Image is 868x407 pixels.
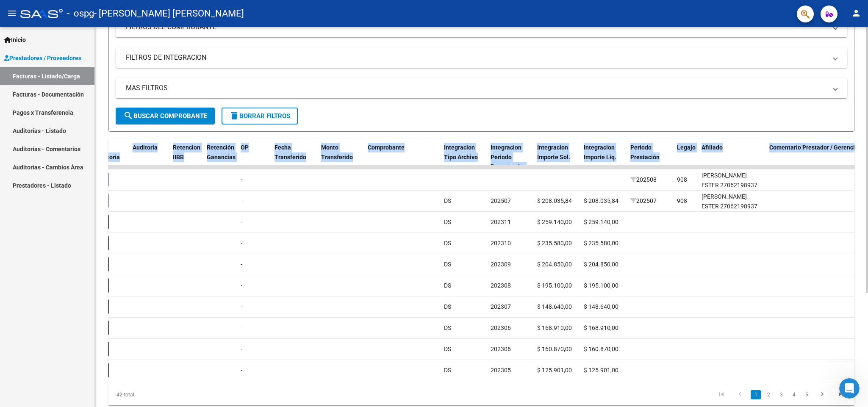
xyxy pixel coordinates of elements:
li: page 4 [788,388,800,402]
span: 202508 [630,176,657,183]
span: $ 125.901,00 [537,367,572,374]
span: $ 148.640,00 [584,303,618,310]
span: 202307 [491,303,511,310]
span: 202507 [491,197,511,204]
span: Fecha Transferido [275,144,306,161]
span: $ 168.910,00 [584,324,618,331]
span: $ 125.901,00 [584,367,618,374]
span: $ 195.100,00 [584,282,618,289]
span: - [241,324,242,331]
span: - [241,261,242,268]
span: $ 168.910,00 [537,324,572,331]
span: $ 204.850,00 [584,261,618,268]
span: DS [444,261,451,268]
span: Legajo [677,144,696,151]
span: Integracion Tipo Archivo [444,144,478,161]
span: OP [241,144,249,151]
span: Borrar Filtros [229,112,290,120]
span: - [241,176,242,183]
span: Buscar Comprobante [123,112,207,120]
li: page 3 [775,388,788,402]
span: - [241,240,242,246]
span: $ 235.580,00 [584,240,618,246]
datatable-header-cell: Afiliado [698,138,766,176]
div: [PERSON_NAME] ESTER 27062198937 [702,192,763,211]
span: Afiliado [702,144,723,151]
mat-expansion-panel-header: MAS FILTROS [116,78,847,98]
button: Buscar Comprobante [116,108,215,125]
li: page 1 [749,388,762,402]
span: Inicio [4,35,26,44]
button: Borrar Filtros [222,108,298,125]
span: 202507 [630,197,657,204]
mat-icon: delete [229,111,239,121]
span: DS [444,282,451,289]
span: DS [444,367,451,374]
span: $ 208.035,84 [537,197,572,204]
span: Comprobante [368,144,405,151]
datatable-header-cell: Integracion Periodo Presentacion [487,138,534,176]
span: - [241,303,242,310]
span: 202306 [491,324,511,331]
span: DS [444,303,451,310]
span: 202310 [491,240,511,246]
li: page 5 [800,388,813,402]
mat-panel-title: FILTROS DE INTEGRACION [126,53,827,62]
a: 5 [801,390,812,399]
span: $ 259.140,00 [537,219,572,225]
span: - [241,346,242,352]
mat-panel-title: MAS FILTROS [126,83,827,93]
li: page 2 [762,388,775,402]
a: 2 [763,390,774,399]
datatable-header-cell: Legajo [674,138,698,176]
iframe: Intercom live chat [839,378,860,399]
datatable-header-cell: Retencion IIBB [169,138,203,176]
mat-icon: menu [7,8,17,18]
a: 4 [789,390,799,399]
a: go to last page [833,390,849,399]
datatable-header-cell: Auditoria [129,138,169,176]
span: DS [444,346,451,352]
span: Prestadores / Proveedores [4,53,81,63]
span: 202311 [491,219,511,225]
span: - [241,197,242,204]
a: go to previous page [732,390,748,399]
div: 42 total [108,384,256,405]
span: Retencion IIBB [173,144,200,161]
datatable-header-cell: Retención Ganancias [203,138,237,176]
div: 908 [677,175,687,185]
span: Retención Ganancias [207,144,236,161]
span: 202309 [491,261,511,268]
span: Período Prestación [630,144,660,161]
div: [PERSON_NAME] ESTER 27062198937 [702,171,763,190]
span: - ospg [67,4,94,23]
div: 908 [677,196,687,206]
datatable-header-cell: Monto Transferido [318,138,364,176]
mat-icon: person [851,8,861,18]
span: $ 259.140,00 [584,219,618,225]
datatable-header-cell: Fecha Transferido [271,138,318,176]
mat-icon: search [123,111,133,121]
span: $ 160.870,00 [584,346,618,352]
span: DS [444,219,451,225]
span: Integracion Importe Sol. [537,144,570,161]
span: $ 148.640,00 [537,303,572,310]
span: 202306 [491,346,511,352]
datatable-header-cell: Período Prestación [627,138,674,176]
datatable-header-cell: OP [237,138,271,176]
span: Comentario Prestador / Gerenciador [769,144,867,151]
span: DS [444,324,451,331]
a: 3 [776,390,786,399]
span: $ 208.035,84 [584,197,618,204]
datatable-header-cell: Comprobante [364,138,441,176]
span: $ 195.100,00 [537,282,572,289]
datatable-header-cell: Integracion Importe Sol. [534,138,580,176]
span: - [241,367,242,374]
span: DS [444,240,451,246]
span: - [PERSON_NAME] [PERSON_NAME] [94,4,244,23]
span: Integracion Importe Liq. [584,144,616,161]
span: Monto Transferido [321,144,353,161]
datatable-header-cell: Integracion Importe Liq. [580,138,627,176]
span: - [241,282,242,289]
a: 1 [751,390,761,399]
